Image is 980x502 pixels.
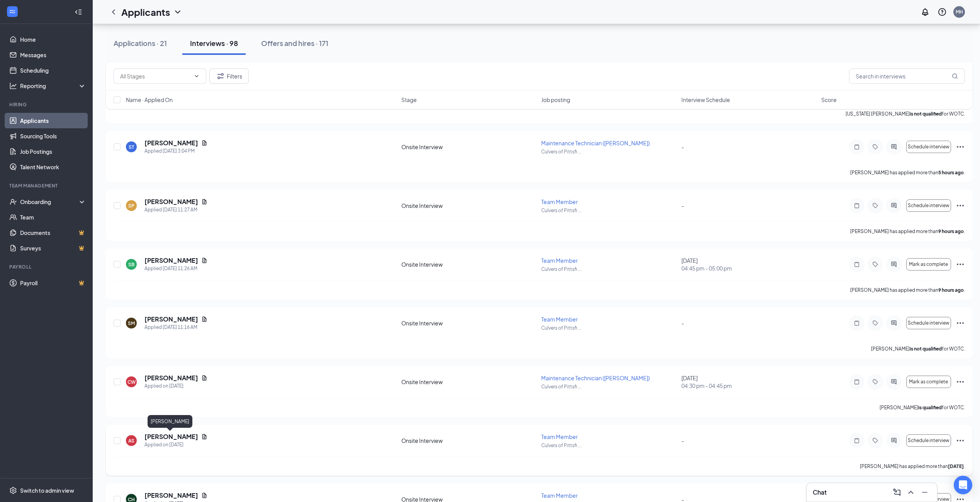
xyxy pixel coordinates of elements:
span: Job posting [541,96,570,104]
svg: Note [852,203,861,209]
div: Onsite Interview [401,260,537,268]
b: 9 hours ago [938,228,964,234]
h5: [PERSON_NAME] [144,491,198,500]
div: CW [127,379,136,385]
div: [DATE] [681,374,817,390]
input: All Stages [120,72,190,80]
svg: Note [852,437,861,444]
svg: ComposeMessage [892,488,902,497]
svg: Tag [871,203,880,209]
a: DocumentsCrown [20,225,86,240]
svg: ChevronDown [173,7,182,17]
b: 9 hours ago [938,287,964,293]
h3: Chat [813,488,827,497]
svg: Collapse [75,8,82,16]
svg: Document [201,434,207,440]
span: Score [821,96,837,104]
div: Switch to admin view [20,487,74,494]
svg: Document [201,257,207,264]
button: Mark as complete [906,258,951,271]
p: [PERSON_NAME] for WOTC. [880,404,965,411]
span: Team Member [541,257,578,264]
div: [PERSON_NAME] [148,415,192,428]
svg: QuestionInfo [938,7,947,17]
svg: ActiveChat [889,144,898,150]
a: ChevronLeft [109,7,118,17]
h5: [PERSON_NAME] [144,256,198,265]
span: Maintenance Technician ([PERSON_NAME]) [541,140,650,146]
svg: UserCheck [9,198,17,206]
span: Name · Applied On [126,96,173,104]
svg: ActiveChat [889,437,898,444]
div: Onsite Interview [401,143,537,151]
svg: Document [201,492,207,499]
svg: Document [201,375,207,381]
svg: Ellipses [956,142,965,151]
svg: Tag [871,320,880,326]
a: SurveysCrown [20,240,86,256]
a: Talent Network [20,159,86,175]
div: MH [956,9,963,15]
svg: Filter [216,71,225,81]
div: ST [129,144,134,150]
div: SB [128,261,134,268]
h5: [PERSON_NAME] [144,374,198,382]
h1: Applicants [121,5,170,19]
button: Minimize [919,486,931,499]
div: Applied [DATE] 11:27 AM [144,206,207,214]
div: [DATE] [681,257,817,272]
p: [PERSON_NAME] has applied more than . [850,228,965,235]
button: ChevronUp [905,486,917,499]
span: Team Member [541,198,578,205]
p: Culvers of Pittsfi ... [541,383,676,390]
p: Culvers of Pittsfi ... [541,266,676,272]
span: Schedule interview [908,438,949,443]
div: Applications · 21 [114,38,167,48]
h5: [PERSON_NAME] [144,315,198,323]
p: [PERSON_NAME] for WOTC. [871,345,965,352]
svg: Note [852,261,861,267]
svg: ActiveChat [889,203,898,209]
p: [PERSON_NAME] has applied more than . [860,463,965,470]
svg: ActiveChat [889,379,898,385]
svg: Ellipses [956,377,965,386]
div: Open Intercom Messenger [954,476,972,494]
span: Mark as complete [909,379,948,385]
svg: Minimize [920,488,929,497]
svg: Tag [871,437,880,444]
div: SM [128,320,135,327]
svg: ActiveChat [889,261,898,267]
div: Applied [DATE] 3:04 PM [144,147,207,155]
span: Team Member [541,316,578,323]
svg: Notifications [921,7,930,17]
div: Applied on [DATE] [144,382,207,390]
button: Schedule interview [906,141,951,153]
svg: Document [201,199,207,205]
svg: Note [852,144,861,150]
svg: Note [852,320,861,326]
div: Onsite Interview [401,437,537,444]
div: Onsite Interview [401,378,537,386]
span: Stage [401,96,417,104]
button: Schedule interview [906,317,951,329]
h5: [PERSON_NAME] [144,432,198,441]
span: Interview Schedule [681,96,730,104]
span: - [681,143,684,150]
a: Sourcing Tools [20,128,86,144]
button: ComposeMessage [891,486,903,499]
div: Team Management [9,182,85,189]
span: Schedule interview [908,320,949,326]
div: AS [128,437,134,444]
a: Messages [20,47,86,63]
b: 5 hours ago [938,170,964,175]
p: Culvers of Pittsfi ... [541,442,676,449]
a: Applicants [20,113,86,128]
span: 04:45 pm - 05:00 pm [681,264,817,272]
button: Schedule interview [906,199,951,212]
div: Interviews · 98 [190,38,238,48]
span: - [681,437,684,444]
svg: ActiveChat [889,320,898,326]
div: Onsite Interview [401,202,537,209]
div: Onboarding [20,198,80,206]
span: Schedule interview [908,144,949,150]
